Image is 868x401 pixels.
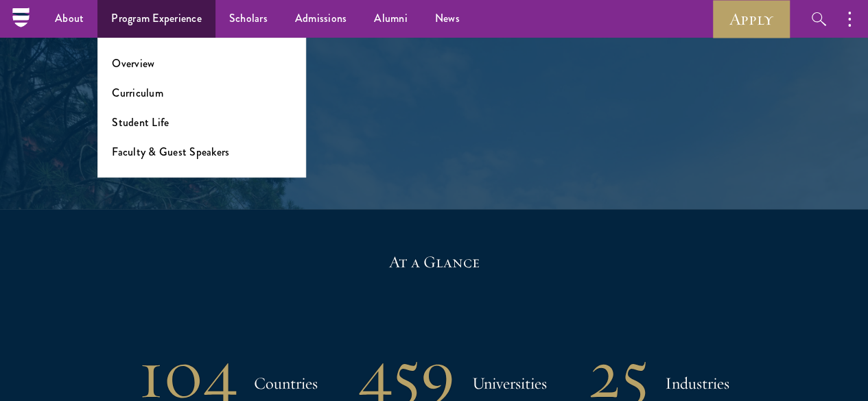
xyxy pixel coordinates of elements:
[472,369,547,397] h3: Universities
[112,85,163,101] a: Curriculum
[112,114,169,130] a: Student Life
[112,144,229,160] a: Faculty & Guest Speakers
[665,369,729,397] h3: Industries
[112,56,154,71] a: Overview
[254,369,318,397] h3: Countries
[41,250,827,274] h5: At a Glance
